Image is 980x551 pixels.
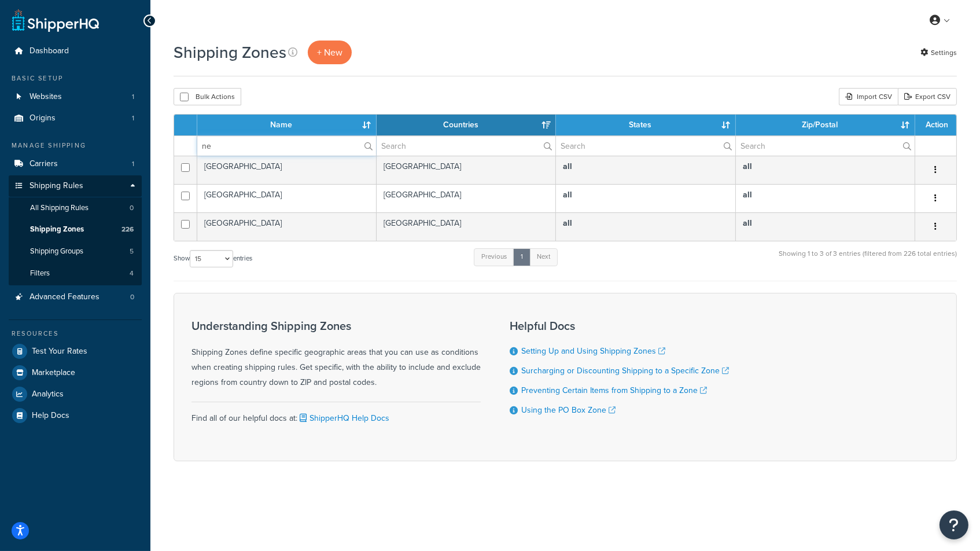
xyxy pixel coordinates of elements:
span: All Shipping Rules [30,203,89,213]
a: Next [529,248,558,266]
a: Carriers 1 [9,153,142,175]
a: Setting Up and Using Shipping Zones [521,345,665,357]
td: [GEOGRAPHIC_DATA] [197,156,377,184]
span: 0 [130,203,134,213]
input: Search [197,136,376,156]
a: ShipperHQ Help Docs [297,412,389,424]
td: [GEOGRAPHIC_DATA] [197,212,377,241]
div: Manage Shipping [9,141,142,150]
select: Showentries [190,250,233,267]
h1: Shipping Zones [174,41,286,64]
span: 1 [132,92,134,102]
th: Countries: activate to sort column ascending [377,115,556,135]
li: Filters [9,263,142,284]
div: Resources [9,329,142,339]
span: Origins [30,113,56,123]
button: Bulk Actions [174,88,241,105]
a: ShipperHQ Home [12,9,99,32]
span: Test Your Rates [32,347,87,357]
a: + New [308,41,352,64]
span: 5 [130,247,134,256]
a: Shipping Groups 5 [9,241,142,262]
th: Action [915,115,956,135]
span: Filters [30,269,50,278]
span: Shipping Zones [30,225,84,234]
a: Filters 4 [9,263,142,284]
span: 4 [130,269,134,278]
label: Show entries [174,250,252,267]
a: Origins 1 [9,108,142,129]
a: Shipping Zones 226 [9,219,142,240]
a: Shipping Rules [9,175,142,197]
a: Settings [920,45,957,61]
a: Marketplace [9,362,142,383]
b: all [563,217,572,229]
a: 1 [513,248,530,266]
span: Websites [30,92,62,102]
li: Origins [9,108,142,129]
div: Import CSV [839,88,898,105]
b: all [563,189,572,201]
a: Export CSV [898,88,957,105]
th: Zip/Postal: activate to sort column ascending [736,115,915,135]
div: Find all of our helpful docs at: [191,402,481,426]
li: All Shipping Rules [9,197,142,219]
h3: Understanding Shipping Zones [191,319,481,332]
a: Help Docs [9,405,142,426]
b: all [743,189,752,201]
input: Search [377,136,555,156]
td: [GEOGRAPHIC_DATA] [377,184,556,212]
a: Preventing Certain Items from Shipping to a Zone [521,384,707,396]
span: Help Docs [32,411,69,421]
button: Open Resource Center [940,510,968,539]
span: Shipping Groups [30,247,83,256]
a: Advanced Features 0 [9,286,142,308]
li: Shipping Groups [9,241,142,262]
b: all [563,160,572,172]
span: 0 [130,292,134,302]
span: 1 [132,159,134,169]
input: Search [736,136,915,156]
span: Dashboard [30,46,69,56]
b: all [743,160,752,172]
span: Advanced Features [30,292,100,302]
td: [GEOGRAPHIC_DATA] [197,184,377,212]
h3: Helpful Docs [510,319,729,332]
li: Carriers [9,153,142,175]
b: all [743,217,752,229]
span: 226 [121,225,134,234]
a: Test Your Rates [9,341,142,362]
a: Websites 1 [9,86,142,108]
td: [GEOGRAPHIC_DATA] [377,212,556,241]
a: Previous [474,248,514,266]
span: + New [317,46,342,59]
span: Shipping Rules [30,181,83,191]
a: Surcharging or Discounting Shipping to a Specific Zone [521,365,729,377]
li: Websites [9,86,142,108]
a: Analytics [9,384,142,405]
a: Dashboard [9,41,142,62]
div: Basic Setup [9,74,142,83]
div: Shipping Zones define specific geographic areas that you can use as conditions when creating ship... [191,319,481,390]
span: 1 [132,113,134,123]
span: Analytics [32,390,64,399]
a: Using the PO Box Zone [521,404,616,416]
th: Name: activate to sort column ascending [197,115,377,135]
th: States: activate to sort column ascending [556,115,735,135]
div: Showing 1 to 3 of 3 entries (filtered from 226 total entries) [779,247,957,272]
li: Advanced Features [9,286,142,308]
span: Carriers [30,159,58,169]
td: [GEOGRAPHIC_DATA] [377,156,556,184]
li: Shipping Zones [9,219,142,240]
a: All Shipping Rules 0 [9,197,142,219]
span: Marketplace [32,368,75,378]
input: Search [556,136,735,156]
li: Shipping Rules [9,175,142,285]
